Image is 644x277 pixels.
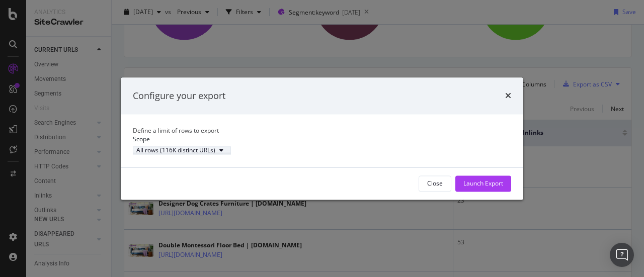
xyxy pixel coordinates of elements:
[136,148,215,154] div: All rows (116K distinct URLs)
[133,135,150,144] label: Scope
[463,179,503,188] div: Launch Export
[121,77,523,200] div: modal
[133,127,511,135] div: Define a limit of rows to export
[427,179,443,188] div: Close
[505,89,511,103] div: times
[610,243,634,267] div: Open Intercom Messenger
[419,175,451,192] button: Close
[455,175,511,192] button: Launch Export
[133,147,231,155] button: All rows (116K distinct URLs)
[133,89,225,103] div: Configure your export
